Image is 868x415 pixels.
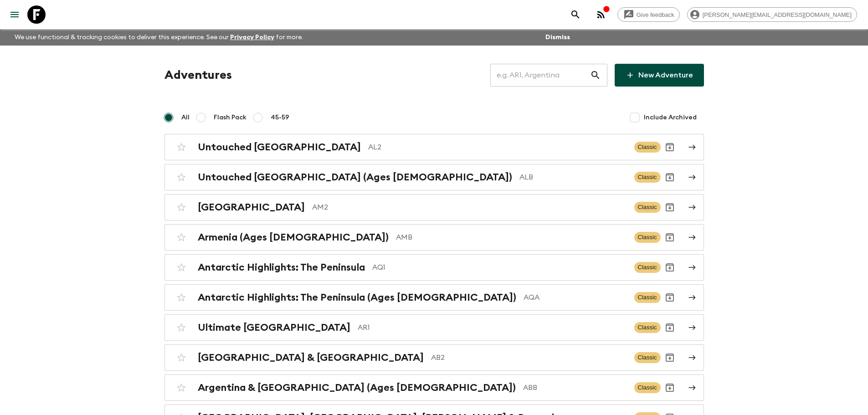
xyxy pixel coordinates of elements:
[164,134,704,160] a: Untouched [GEOGRAPHIC_DATA]AL2ClassicArchive
[519,172,627,183] p: ALB
[661,228,679,246] button: Archive
[368,142,627,153] p: AL2
[164,224,704,251] a: Armenia (Ages [DEMOGRAPHIC_DATA])AMBClassicArchive
[11,29,307,46] p: We use functional & tracking cookies to deliver this experience. See our for more.
[198,231,389,243] h2: Armenia (Ages [DEMOGRAPHIC_DATA])
[164,314,704,341] a: Ultimate [GEOGRAPHIC_DATA]AR1ClassicArchive
[164,66,232,84] h1: Adventures
[661,288,679,307] button: Archive
[198,201,305,213] h2: [GEOGRAPHIC_DATA]
[431,352,627,363] p: AB2
[271,113,289,122] span: 45-59
[698,11,857,18] span: [PERSON_NAME][EMAIL_ADDRESS][DOMAIN_NAME]
[198,141,361,153] h2: Untouched [GEOGRAPHIC_DATA]
[164,284,704,311] a: Antarctic Highlights: The Peninsula (Ages [DEMOGRAPHIC_DATA])AQAClassicArchive
[5,5,24,24] button: menu
[634,232,661,243] span: Classic
[358,322,627,333] p: AR1
[661,318,679,337] button: Archive
[214,113,247,122] span: Flash Pack
[661,198,679,216] button: Archive
[661,348,679,367] button: Archive
[198,322,350,333] h2: Ultimate [GEOGRAPHIC_DATA]
[687,7,857,22] div: [PERSON_NAME][EMAIL_ADDRESS][DOMAIN_NAME]
[634,292,661,303] span: Classic
[661,168,679,186] button: Archive
[634,262,661,273] span: Classic
[181,113,190,122] span: All
[615,64,704,87] a: New Adventure
[164,344,704,371] a: [GEOGRAPHIC_DATA] & [GEOGRAPHIC_DATA]AB2ClassicArchive
[198,382,516,394] h2: Argentina & [GEOGRAPHIC_DATA] (Ages [DEMOGRAPHIC_DATA])
[566,5,585,24] button: search adventures
[634,382,661,393] span: Classic
[198,292,516,303] h2: Antarctic Highlights: The Peninsula (Ages [DEMOGRAPHIC_DATA])
[523,382,627,393] p: ABB
[634,352,661,363] span: Classic
[490,62,590,88] input: e.g. AR1, Argentina
[164,374,704,401] a: Argentina & [GEOGRAPHIC_DATA] (Ages [DEMOGRAPHIC_DATA])ABBClassicArchive
[634,322,661,333] span: Classic
[230,34,274,41] a: Privacy Policy
[524,292,627,303] p: AQA
[198,352,424,364] h2: [GEOGRAPHIC_DATA] & [GEOGRAPHIC_DATA]
[661,138,679,156] button: Archive
[164,254,704,281] a: Antarctic Highlights: The PeninsulaAQ1ClassicArchive
[396,232,627,243] p: AMB
[634,202,661,213] span: Classic
[661,379,679,397] button: Archive
[312,202,627,213] p: AM2
[632,11,679,18] span: Give feedback
[164,164,704,190] a: Untouched [GEOGRAPHIC_DATA] (Ages [DEMOGRAPHIC_DATA])ALBClassicArchive
[198,171,512,183] h2: Untouched [GEOGRAPHIC_DATA] (Ages [DEMOGRAPHIC_DATA])
[644,113,697,122] span: Include Archived
[634,142,661,153] span: Classic
[617,7,680,22] a: Give feedback
[543,31,572,44] button: Dismiss
[634,172,661,183] span: Classic
[372,262,627,273] p: AQ1
[164,194,704,220] a: [GEOGRAPHIC_DATA]AM2ClassicArchive
[661,258,679,277] button: Archive
[198,261,365,273] h2: Antarctic Highlights: The Peninsula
